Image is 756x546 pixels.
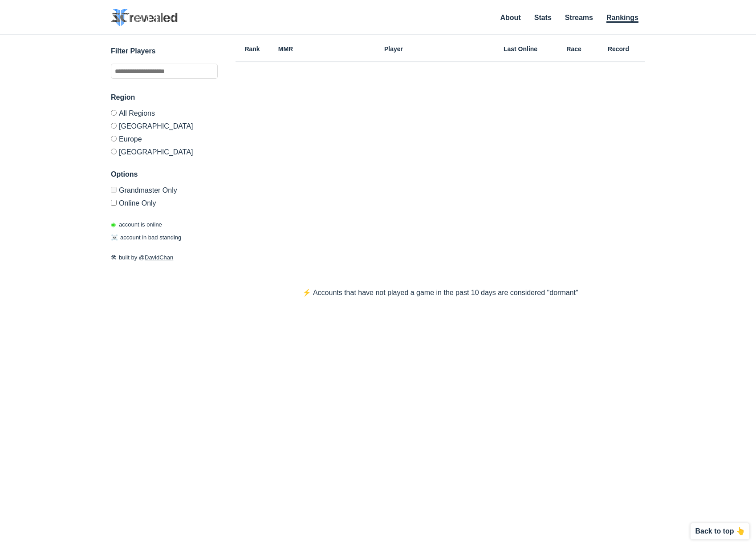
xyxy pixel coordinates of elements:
input: [GEOGRAPHIC_DATA] [111,149,117,154]
label: Only show accounts currently laddering [111,196,218,207]
span: ☠️ [111,234,118,241]
label: Only Show accounts currently in Grandmaster [111,187,218,196]
h6: Record [592,46,645,52]
a: About [500,14,521,21]
span: ◉ [111,221,116,228]
p: Back to top 👆 [695,528,745,535]
a: Rankings [606,14,638,23]
input: All Regions [111,110,117,116]
a: DavidChan [145,254,173,261]
p: ⚡️ Accounts that have not played a game in the past 10 days are considered "dormant" [285,287,596,298]
label: Europe [111,132,218,145]
input: Europe [111,136,117,142]
h6: Race [556,46,592,52]
p: account in bad standing [111,233,181,242]
h6: MMR [269,46,302,52]
h3: Options [111,169,218,180]
input: [GEOGRAPHIC_DATA] [111,123,117,129]
span: 🛠 [111,254,117,261]
h3: Region [111,92,218,103]
h6: Rank [236,46,269,52]
label: [GEOGRAPHIC_DATA] [111,119,218,132]
label: All Regions [111,110,218,119]
h6: Player [302,46,485,52]
h3: Filter Players [111,46,218,57]
a: Stats [534,14,552,21]
input: Grandmaster Only [111,187,117,193]
h6: Last Online [485,46,556,52]
p: built by @ [111,253,218,262]
img: SC2 Revealed [111,9,178,26]
p: account is online [111,220,162,229]
a: Streams [565,14,593,21]
input: Online Only [111,200,117,206]
label: [GEOGRAPHIC_DATA] [111,145,218,156]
